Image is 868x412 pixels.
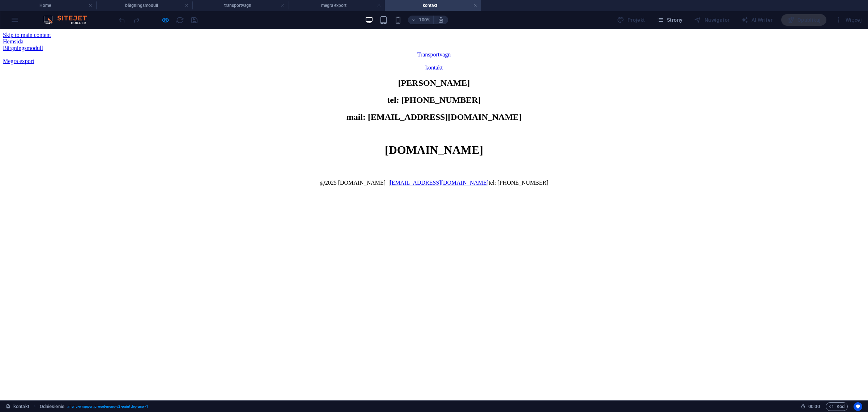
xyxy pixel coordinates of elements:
button: Usercentrics [854,402,862,411]
span: . menu-wrapper .preset-menu-v2-paint .bg-user-1 [67,402,148,411]
h4: bärgningsmodull [96,1,192,9]
h4: transportvagn [192,1,289,9]
h6: 100% [419,16,430,24]
h4: megra export [289,1,385,9]
img: Editor Logo [42,16,96,24]
span: Kod [829,402,844,411]
span: 00 00 [808,402,820,411]
strong: tel: [PHONE_NUMBER] [387,66,481,76]
i: Po zmianie rozmiaru automatycznie dostosowuje poziom powiększenia do wybranego urządzenia. [438,17,444,23]
a: Skip to main content [3,3,51,9]
strong: mail: [EMAIL_ADDRESS][DOMAIN_NAME] [346,83,522,93]
h6: Czas sesji [801,402,820,411]
a: Bärgningsmodull [3,16,43,22]
h4: kontakt [385,1,481,9]
strong: [PERSON_NAME] [398,49,470,59]
a: kontakt [425,35,443,42]
a: [EMAIL_ADDRESS][DOMAIN_NAME] [390,151,489,157]
p: @2025 [DOMAIN_NAME] | tel: [PHONE_NUMBER] [3,151,865,157]
a: Kliknij, aby anulować zaznaczenie. Kliknij dwukrotnie, aby otworzyć Strony [6,402,29,411]
a: Hemsida [3,9,24,16]
span: Kliknij, aby zaznaczyć. Kliknij dwukrotnie, aby edytować [40,402,64,411]
button: Strony [654,14,686,26]
button: Kod [826,402,848,411]
span: : [813,404,814,409]
span: Strony [657,16,683,24]
a: Transportvagn [417,22,451,29]
a: Megra export [3,29,34,35]
nav: breadcrumb [40,402,148,411]
span: [DOMAIN_NAME] [385,114,483,127]
button: 100% [408,16,434,24]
